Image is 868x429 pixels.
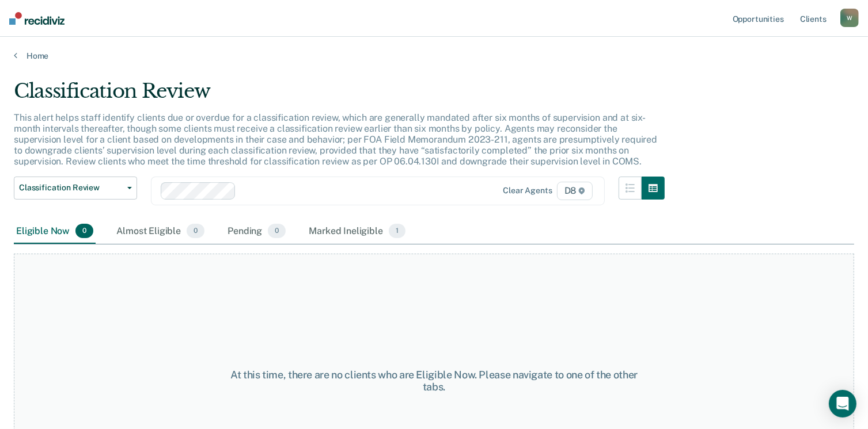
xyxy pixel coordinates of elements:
span: 0 [75,224,93,239]
div: Marked Ineligible1 [306,219,408,244]
a: Home [14,51,854,61]
button: W [840,9,859,27]
div: Almost Eligible0 [114,219,207,244]
div: Eligible Now0 [14,219,96,244]
div: Open Intercom Messenger [829,390,856,417]
span: D8 [557,182,593,200]
p: This alert helps staff identify clients due or overdue for a classification review, which are gen... [14,112,657,167]
span: 1 [389,224,405,239]
span: 0 [268,224,286,239]
div: At this time, there are no clients who are Eligible Now. Please navigate to one of the other tabs. [224,369,644,393]
div: Clear agents [503,186,552,196]
button: Classification Review [14,177,137,200]
div: Pending0 [225,219,288,244]
img: Recidiviz [9,12,65,25]
span: 0 [187,224,204,239]
div: Classification Review [14,79,665,112]
span: Classification Review [19,183,123,193]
